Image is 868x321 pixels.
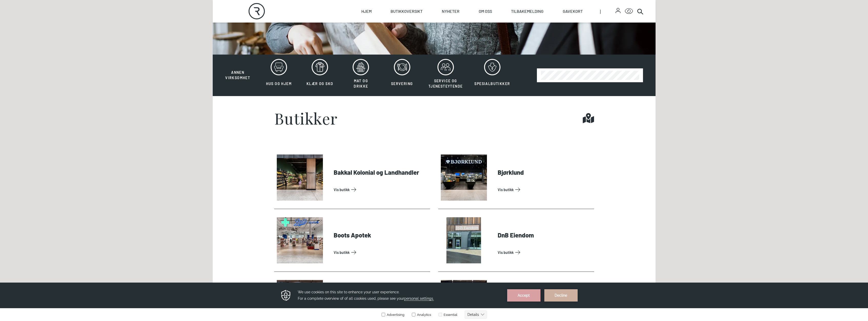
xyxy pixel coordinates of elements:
[469,59,515,92] button: Spesialbutikker
[266,81,292,86] span: Hus og hjem
[334,248,428,256] a: Vis Butikk: Boots Apotek
[341,59,381,92] button: Mat og drikke
[625,7,633,15] button: Open Accessibility Menu
[474,81,510,86] span: Spesialbutikker
[467,30,479,34] text: Details
[498,185,592,194] a: Vis Butikk: Bjørklund
[354,79,368,88] span: Mat og drikke
[300,59,340,92] button: Klær og sko
[465,28,487,36] button: Details
[438,30,442,34] input: Essential
[334,185,428,194] a: Vis Butikk: Bakkal Kolonial og Landhandler
[307,81,333,86] span: Klær og sko
[274,110,338,126] h1: Butikker
[428,79,463,88] span: Service og tjenesteytende
[298,6,501,19] h3: We use cookies on this site to enhance your user experience. For a complete overview of of all co...
[259,59,299,92] button: Hus og hjem
[498,248,592,256] a: Vis Butikk: DnB Eiendom
[381,30,404,34] label: Advertising
[437,30,457,34] label: Essential
[218,59,258,81] button: Annen virksomhet
[382,30,385,34] input: Advertising
[411,30,431,34] label: Analytics
[412,30,415,34] input: Analytics
[423,59,468,92] button: Service og tjenesteytende
[544,7,578,19] button: Decline
[225,70,250,80] span: Annen virksomhet
[404,14,434,18] span: personal settings.
[507,7,540,19] button: Accept
[391,81,413,86] span: Servering
[382,59,422,92] button: Servering
[280,7,291,19] img: Privacy reminder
